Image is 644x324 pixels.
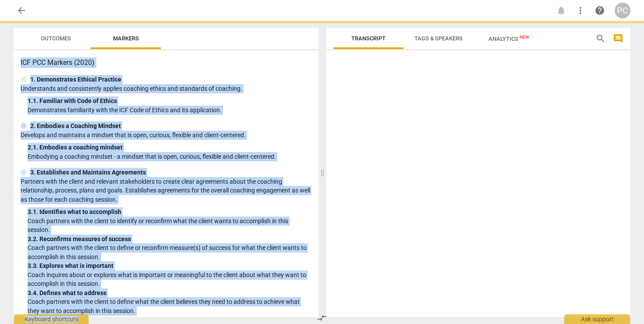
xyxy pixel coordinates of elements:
p: Partners with the client and relevant stakeholders to create clear agreements about the coaching ... [21,177,311,204]
span: Transcript [351,35,386,42]
div: 3. 3. Explores what is important [28,261,311,271]
div: 1. 1. Familiar with Code of Ethics [28,96,311,106]
div: Keyboard shortcuts [14,314,88,324]
p: Coach partners with the client to identify or reconfirm what the client wants to accomplish in th... [28,217,311,235]
button: PC [615,3,630,18]
span: Tags & Speakers [414,35,463,42]
h3: ICF PCC Markers (2020) [21,57,311,68]
span: New [520,35,529,39]
p: Develops and maintains a mindset that is open, curious, flexible and client-centered. [21,131,311,140]
p: 3. Establishes and Maintains Agreements [30,168,146,177]
button: Show/Hide comments [611,32,625,46]
span: more_vert [575,5,586,16]
span: Outcomes [41,35,71,42]
p: 2. Embodies a Coaching Mindset [30,121,121,131]
div: 3. 4. Defines what to address [28,288,311,298]
span: arrow_back [16,5,27,16]
a: Help [592,3,608,18]
button: Search [594,32,608,46]
div: 2. 1. Embodies a coaching mindset [28,143,311,152]
p: 1. Demonstrates Ethical Practice [30,75,121,84]
p: Coach inquires about or explores what is important or meaningful to the client about what they wa... [28,271,311,288]
p: Embodying a coaching mindset - a mindset that is open, curious, flexible and client-centered. [28,152,311,161]
div: 3. 1. Identifies what to accomplish [28,207,311,217]
span: search [595,33,606,44]
p: Understands and consistently applies coaching ethics and standards of coaching. [21,84,311,93]
p: Coach partners with the client to define what the client believes they need to address to achieve... [28,297,311,315]
span: Analytics [488,36,529,42]
span: compare_arrows [317,313,327,323]
div: Ask support [564,314,630,324]
p: Demonstrates familiarity with the ICF Code of Ethics and its application. [28,106,311,115]
p: Coach partners with the client to define or reconfirm measure(s) of success for what the client w... [28,243,311,261]
span: comment [613,33,623,44]
span: help [594,5,605,16]
div: 3. 2. Reconfirms measures of success [28,235,311,244]
span: Markers [113,35,139,42]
